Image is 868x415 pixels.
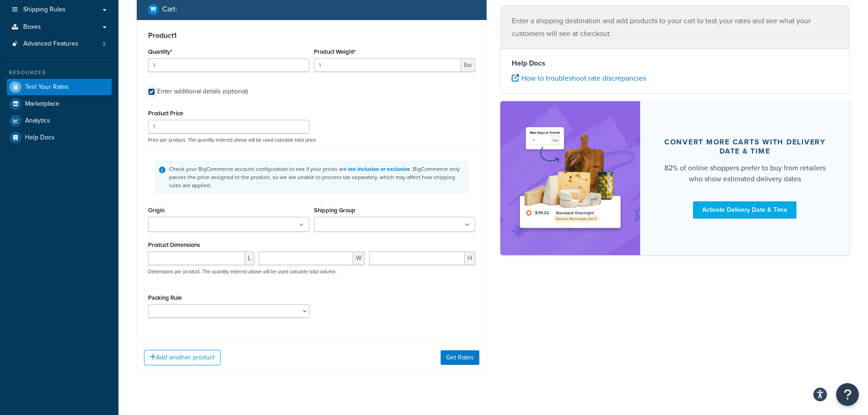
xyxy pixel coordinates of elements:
[157,85,248,98] div: Enter additional details (optional)
[23,23,41,31] span: Boxes
[7,1,112,18] a: Shipping Rules
[146,137,478,143] p: Price per product. The quantity entered above will be used calculate total price.
[169,165,464,190] div: Check your BigCommerce account configuration to see if your prices are . BigCommerce only passes ...
[512,58,839,69] h4: Help Docs
[836,383,859,406] button: Open Resource Center
[461,58,475,72] span: lbs
[162,5,177,13] h2: Cart :
[144,350,221,365] button: Add another product
[314,48,356,55] label: Product Weight*
[7,129,112,146] a: Help Docs
[23,6,66,14] span: Shipping Rules
[25,134,55,142] span: Help Docs
[148,294,182,301] label: Packing Rule
[693,201,796,219] a: Activate Delivery Date & Time
[512,15,839,40] p: Enter a shipping destination and add products to your cart to test your rates and see what your c...
[245,251,254,265] span: L
[148,48,172,55] label: Quantity*
[148,241,200,248] label: Product Dimensions
[7,19,112,36] a: Boxes
[662,163,828,184] div: 82% of online shoppers prefer to buy from retailers who show estimated delivery dates
[7,36,112,52] li: Advanced Features
[7,36,112,52] a: Advanced Features2
[23,40,78,48] span: Advanced Features
[25,83,69,91] span: Test Your Rates
[25,117,50,125] span: Analytics
[348,165,410,173] a: tax inclusive or exclusive
[148,207,164,214] label: Origin
[148,58,309,72] input: 0.0
[148,110,183,117] label: Product Price
[148,31,475,40] h3: Product 1
[662,138,828,156] div: Convert more carts with delivery date & time
[353,251,365,265] span: W
[103,40,106,48] span: 2
[25,100,59,108] span: Marketplace
[7,113,112,129] a: Analytics
[7,79,112,95] a: Test Your Rates
[441,350,479,365] button: Get Rates
[465,251,475,265] span: H
[514,115,627,241] img: feature-image-ddt-36eae7f7280da8017bfb280eaccd9c446f90b1fe08728e4019434db127062ab4.png
[512,73,646,83] a: How to troubleshoot rate discrepancies
[314,58,461,72] input: 0.00
[314,207,355,214] label: Shipping Group
[7,96,112,112] a: Marketplace
[7,69,112,77] div: Resources
[148,88,155,95] input: Enter additional details (optional)
[146,268,337,275] p: Dimensions per product. The quantity entered above will be used calculate total volume.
